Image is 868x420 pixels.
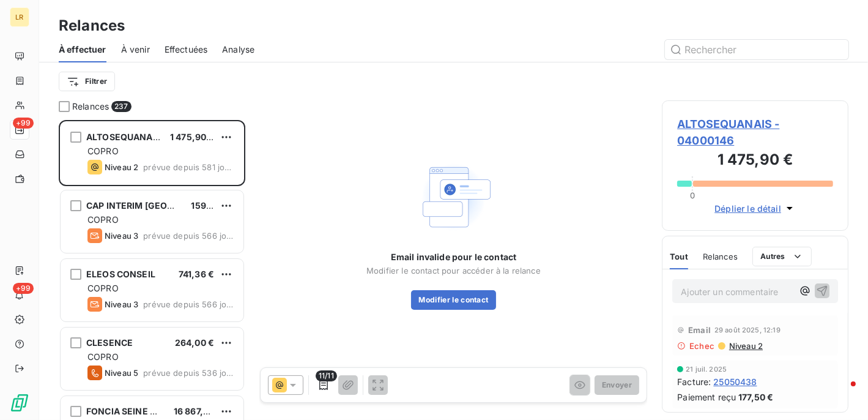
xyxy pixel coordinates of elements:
[13,118,34,129] span: +99
[86,200,236,211] span: CAP INTERIM [GEOGRAPHIC_DATA]
[86,132,161,142] span: ALTOSEQUANAIS
[670,252,688,261] span: Tout
[87,283,119,293] span: COPRO
[87,351,119,362] span: COPRO
[690,190,695,200] span: 0
[10,393,29,413] img: Logo LeanPay
[752,247,812,266] button: Autres
[677,116,833,149] span: ALTOSEQUANAIS - 04000146
[316,370,337,381] span: 11/11
[86,269,155,279] span: ELEOS CONSEIL
[826,378,856,408] iframe: Intercom live chat
[677,391,736,403] span: Paiement reçu
[711,201,799,216] button: Déplier le détail
[415,158,493,236] img: Empty state
[688,325,711,335] span: Email
[703,252,738,261] span: Relances
[411,290,495,310] button: Modifier le contact
[105,299,138,309] span: Niveau 3
[59,15,125,37] h3: Relances
[714,326,781,334] span: 29 août 2025, 12:19
[728,341,763,351] span: Niveau 2
[222,43,254,56] span: Analyse
[179,269,214,279] span: 741,36 €
[686,366,727,373] span: 21 juil. 2025
[175,337,214,348] span: 264,00 €
[87,214,119,225] span: COPRO
[59,120,245,420] div: grid
[10,7,29,27] div: LR
[713,375,757,388] span: 25050438
[665,40,848,59] input: Rechercher
[87,146,119,156] span: COPRO
[59,43,106,56] span: À effectuer
[738,391,773,403] span: 177,50 €
[391,251,517,263] span: Email invalide pour le contact
[105,231,138,241] span: Niveau 3
[366,266,541,276] span: Modifier le contact pour accéder à la relance
[143,368,234,378] span: prévue depuis 536 jours
[174,406,223,416] span: 16 867,86 €
[143,162,234,172] span: prévue depuis 581 jours
[59,72,115,91] button: Filtrer
[677,149,833,173] h3: 1 475,90 €
[13,283,34,294] span: +99
[677,375,711,388] span: Facture :
[143,299,234,309] span: prévue depuis 566 jours
[105,368,138,378] span: Niveau 5
[595,375,639,395] button: Envoyer
[72,100,109,113] span: Relances
[121,43,150,56] span: À venir
[111,101,131,112] span: 237
[105,162,138,172] span: Niveau 2
[165,43,208,56] span: Effectuées
[143,231,234,241] span: prévue depuis 566 jours
[86,337,133,348] span: CLESENCE
[714,202,781,215] span: Déplier le détail
[191,200,227,211] span: 159,74 €
[689,341,714,351] span: Echec
[170,132,215,142] span: 1 475,90 €
[86,406,180,416] span: FONCIA SEINE OUEST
